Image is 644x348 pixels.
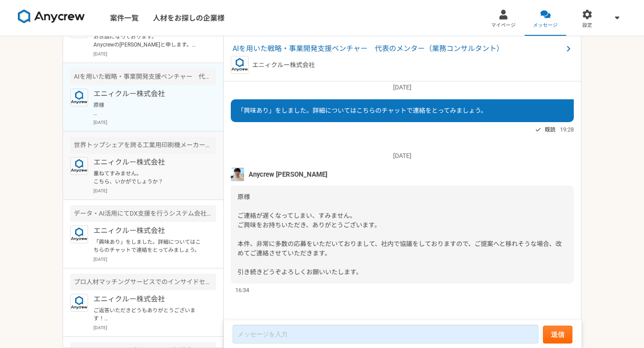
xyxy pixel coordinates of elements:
[93,225,204,236] p: エニィクルー株式会社
[70,294,88,312] img: logo_text_blue_01.png
[70,274,216,290] div: プロ人材マッチングサービスでのインサイドセールス/カスタマーサクセス
[93,157,204,168] p: エニィクルー株式会社
[93,51,216,57] p: [DATE]
[18,9,85,24] img: 8DqYSo04kwAAAAASUVORK5CYII=
[93,256,216,263] p: [DATE]
[70,205,216,222] div: データ・AI活用にてDX支援を行うシステム会社でのインサイドセールスを募集
[93,33,204,49] p: お世話になっております。 Anycrewの[PERSON_NAME]と申します。 ご経歴を拝見させていただき、お声がけさせていただきましたが、こちらの案件の応募はいかがでしょうか。 必須スキル面...
[93,187,216,194] p: [DATE]
[93,89,204,99] p: エニィクルー株式会社
[231,168,244,181] img: %E3%83%95%E3%82%9A%E3%83%AD%E3%83%95%E3%82%A3%E3%83%BC%E3%83%AB%E7%94%BB%E5%83%8F%E3%81%AE%E3%82%...
[70,157,88,175] img: logo_text_blue_01.png
[252,60,315,70] p: エニィクルー株式会社
[231,83,574,92] p: [DATE]
[93,306,204,323] p: ご返答いただきどうもありがとうございます！ それでは一度オンライン会議で詳細をお話しさていただきたく、こちらより日時をご指定いただいてもよろしいでしょうか。 [URL][DOMAIN_NAME]...
[249,170,327,179] span: Anycrew [PERSON_NAME]
[70,89,88,106] img: logo_text_blue_01.png
[543,326,572,344] button: 送信
[231,56,249,74] img: logo_text_blue_01.png
[93,101,204,117] p: 原様 ご連絡が遅くなってしまい、すみません。 ご興味をお持ちいただき、ありがとうございます。 本件、非常に多数の応募をいただいておりまして、社内で協議をしておりますので、ご提案へと移れそうな場合...
[231,151,574,161] p: [DATE]
[235,286,249,294] span: 16:34
[237,193,562,276] span: 原様 ご連絡が遅くなってしまい、すみません。 ご興味をお持ちいただき、ありがとうございます。 本件、非常に多数の応募をいただいておりまして、社内で協議をしておりますので、ご提案へと移れそうな場合...
[93,238,204,254] p: 「興味あり」をしました。詳細についてはこちらのチャットで連絡をとってみましょう。
[233,43,563,54] span: AIを用いた戦略・事業開発支援ベンチャー 代表のメンター（業務コンサルタント）
[70,137,216,153] div: 世界トップシェアを誇る工業用印刷機メーカー 営業顧問（1,2社のみの紹介も歓迎）
[93,294,204,305] p: エニィクルー株式会社
[491,22,516,29] span: マイページ
[582,22,592,29] span: 設定
[93,170,204,186] p: 重ねてすみません。 こちら、いかがでしょうか？
[545,124,555,135] span: 既読
[237,107,487,114] span: 「興味あり」をしました。詳細についてはこちらのチャットで連絡をとってみましょう。
[70,225,88,243] img: logo_text_blue_01.png
[93,324,216,331] p: [DATE]
[93,119,216,126] p: [DATE]
[70,68,216,85] div: AIを用いた戦略・事業開発支援ベンチャー 代表のメンター（業務コンサルタント）
[560,125,574,134] span: 19:28
[533,22,558,29] span: メッセージ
